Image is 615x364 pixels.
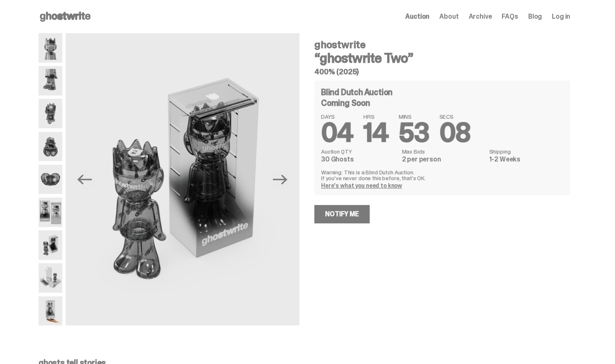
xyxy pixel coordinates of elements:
a: About [439,13,458,20]
img: ghostwrite_Two_Media_11.png [39,230,62,260]
dt: Max Bids [402,149,484,154]
h5: 400% (2025) [314,68,570,76]
dd: 2 per person [402,156,484,163]
a: Auction [405,13,429,20]
span: 08 [439,115,470,150]
p: Warning: This is a Blind Dutch Auction. If you’ve never done this before, that’s OK. [321,169,564,181]
img: ghostwrite_Two_Media_11.png [66,33,299,325]
img: ghostwrite_Two_Media_10.png [39,198,62,227]
button: Next [271,170,289,188]
img: ghostwrite_Two_Media_14.png [39,296,62,326]
dd: 30 Ghosts [321,156,397,163]
img: ghostwrite_Two_Media_1.png [39,33,62,63]
a: Blog [528,13,542,20]
a: Notify Me [314,205,370,223]
img: ghostwrite_Two_Media_13.png [39,263,62,293]
div: Coming Soon [321,99,564,107]
a: Log in [552,13,570,20]
img: ghostwrite_Two_Media_8.png [39,165,62,194]
img: ghostwrite_Two_Media_5.png [39,99,62,128]
a: Archive [468,13,492,20]
img: ghostwrite_Two_Media_3.png [39,66,62,95]
dt: Auction QTY [321,149,397,154]
img: ghostwrite_Two_Media_6.png [39,132,62,161]
span: SECS [439,114,470,120]
dt: Shipping [489,149,564,154]
span: HRS [363,114,389,120]
span: 14 [363,115,389,150]
span: DAYS [321,114,353,120]
dd: 1-2 Weeks [489,156,564,163]
h4: ghostwrite [314,40,570,50]
span: 53 [399,115,429,150]
span: 04 [321,115,353,150]
span: MINS [399,114,429,120]
a: Here's what you need to know [321,182,402,189]
h3: “ghostwrite Two” [314,51,570,65]
button: Previous [76,170,94,188]
a: FAQs [502,13,518,20]
h4: Blind Dutch Auction [321,88,392,96]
